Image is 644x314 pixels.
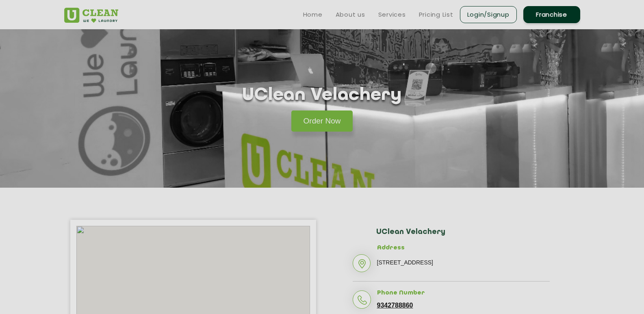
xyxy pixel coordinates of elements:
a: About us [336,10,365,19]
a: 9342788860 [377,302,413,309]
h5: Address [377,245,550,252]
h2: UClean Velachery [376,228,550,245]
a: Pricing List [419,10,453,19]
a: Login/Signup [460,6,517,23]
a: Services [378,10,406,19]
a: Order Now [291,110,353,132]
h1: UClean Velachery [242,85,402,106]
img: UClean Laundry and Dry Cleaning [64,8,118,23]
a: Home [303,10,323,19]
h5: Phone Number [377,290,550,297]
a: Franchise [523,6,580,23]
p: [STREET_ADDRESS] [377,256,550,269]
